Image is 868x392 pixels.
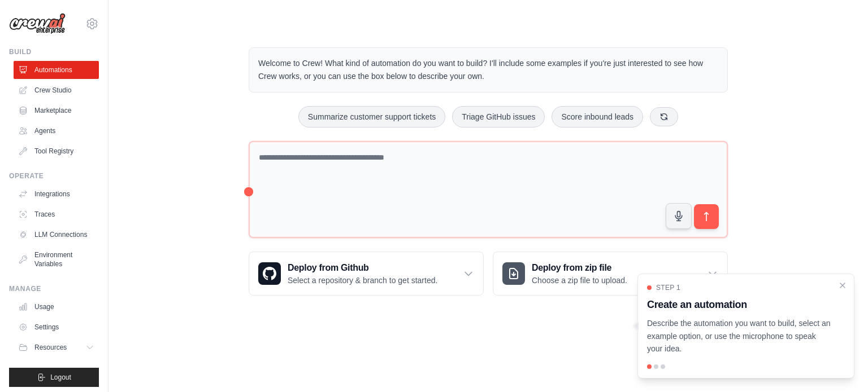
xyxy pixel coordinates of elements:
h3: Deploy from zip file [532,261,627,275]
h3: Create an automation [647,297,831,312]
span: Resources [34,343,67,352]
button: Score inbound leads [552,106,643,127]
a: Settings [14,318,99,336]
img: Logo [9,13,66,34]
p: Describe the automation you want to build, select an example option, or use the microphone to spe... [647,317,831,355]
span: Logout [50,373,71,382]
div: Build [9,47,99,56]
a: Usage [14,298,99,316]
a: Automations [14,61,99,79]
a: Tool Registry [14,142,99,160]
p: Select a repository & branch to get started. [288,275,437,286]
a: Agents [14,122,99,140]
p: Welcome to Crew! What kind of automation do you want to build? I'll include some examples if you'... [258,57,718,83]
div: Operate [9,171,99,180]
a: Crew Studio [14,81,99,99]
a: Integrations [14,185,99,203]
button: Triage GitHub issues [452,106,545,127]
button: Logout [9,368,99,387]
button: Resources [14,338,99,356]
div: Manage [9,284,99,293]
button: Summarize customer support tickets [298,106,445,127]
a: LLM Connections [14,226,99,244]
a: Marketplace [14,102,99,120]
a: Traces [14,205,99,223]
a: Environment Variables [14,246,99,273]
span: Step 1 [656,283,680,292]
h3: Deploy from Github [288,261,437,275]
p: Choose a zip file to upload. [532,275,627,286]
button: Close walkthrough [838,281,847,290]
iframe: Chat Widget [811,338,868,392]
